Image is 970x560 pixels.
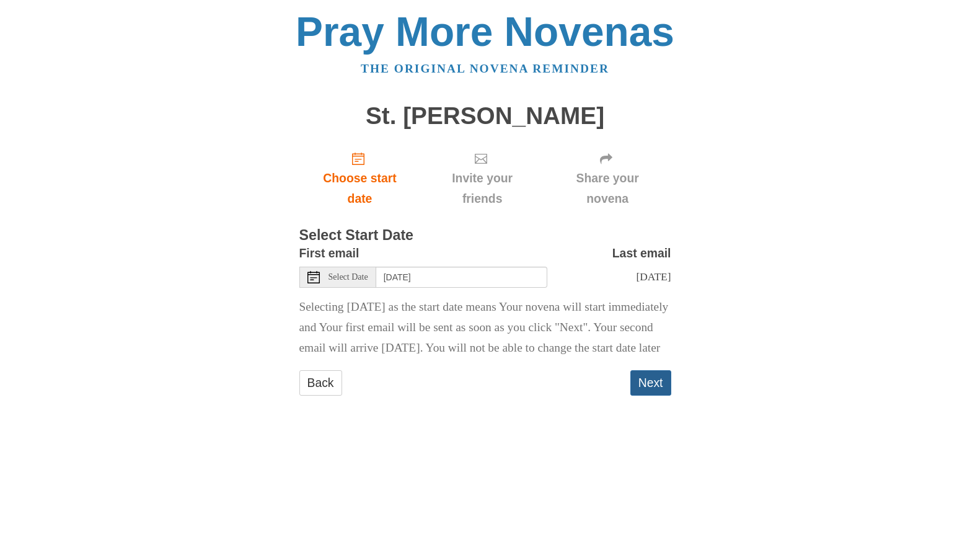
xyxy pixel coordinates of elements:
a: Back [299,370,342,396]
a: Pray More Novenas [296,9,674,55]
a: The original novena reminder [361,62,609,75]
h1: St. [PERSON_NAME] [299,103,671,130]
h3: Select Start Date [299,228,671,244]
span: Choose start date [312,168,408,209]
label: Last email [612,243,671,264]
input: Use the arrow keys to pick a date [376,267,547,288]
span: [DATE] [636,270,671,283]
span: Select Date [328,273,368,282]
div: Click "Next" to confirm your start date first. [544,141,671,215]
a: Choose start date [299,141,421,215]
p: Selecting [DATE] as the start date means Your novena will start immediately and Your first email ... [299,297,671,358]
div: Click "Next" to confirm your start date first. [420,141,544,215]
button: Next [630,370,671,396]
span: Invite your friends [433,168,531,209]
span: Share your novena [557,168,659,209]
label: First email [299,243,359,264]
